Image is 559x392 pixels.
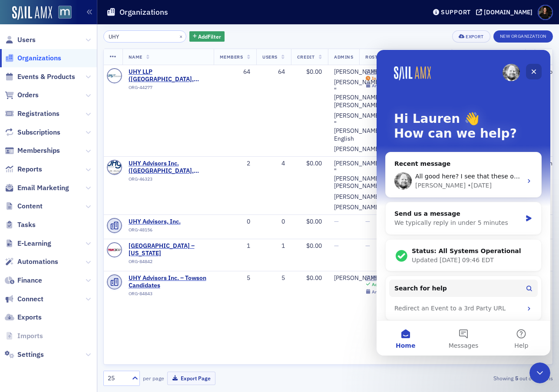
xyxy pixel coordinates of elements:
div: Showing out of items [409,374,553,382]
div: ORG-48156 [129,227,208,236]
div: 1 [262,242,285,250]
a: Events & Products [5,72,75,82]
span: Credit [297,54,314,60]
input: Search… [103,30,186,43]
a: Content [5,201,43,211]
span: Updated [DATE] 09:46 EDT [35,207,117,214]
div: Redirect an Event to a 3rd Party URL [13,250,161,267]
div: ORG-84842 [129,259,208,267]
div: 0 [262,218,285,226]
label: per page [143,374,164,382]
img: SailAMX [58,6,72,19]
a: SUB-1055725 [365,274,429,282]
a: [PERSON_NAME] "[PERSON_NAME]" [PERSON_NAME] [334,79,383,109]
div: 1 [220,242,251,250]
a: New Organization [493,32,553,40]
div: 25 [108,374,127,383]
span: Subscriptions [17,128,60,137]
div: We typically reply in under 5 minutes [18,168,145,178]
div: 4 [262,160,285,168]
span: UHY Advisors, Inc. [129,218,208,226]
span: Connect [17,294,43,304]
span: Finance [17,276,42,285]
span: $0.00 [306,159,322,167]
span: Content [17,201,43,211]
span: Orders [17,90,39,100]
div: [PERSON_NAME] "[PERSON_NAME]" English [334,112,383,142]
div: Status: All Systems OperationalUpdated [DATE] 09:46 EDT [9,190,165,222]
div: ORG-84843 [129,291,208,300]
span: Profile [538,5,553,20]
span: — [365,159,370,167]
button: Search for help [13,230,161,247]
a: Tasks [5,220,36,230]
a: SUB-1004059 [365,68,446,76]
h1: Organizations [119,7,168,17]
div: 5 [262,274,285,282]
div: Annual [372,83,387,89]
a: Imports [5,331,43,341]
span: Automations [17,257,58,267]
div: [PERSON_NAME] [334,204,380,211]
div: [PERSON_NAME] [334,145,380,153]
span: Search for help [18,234,70,243]
span: Registrations [17,109,60,119]
button: × [177,32,185,40]
div: [PERSON_NAME] [334,274,380,282]
a: Connect [5,294,43,304]
a: [PERSON_NAME] [334,68,380,76]
span: UHY – Maryland [129,242,208,257]
button: Help [116,271,174,306]
span: Admins [334,54,353,60]
img: SailAMX [12,6,52,20]
div: 5 [220,274,251,282]
div: [DOMAIN_NAME] [484,8,533,16]
div: • [DATE] [91,131,115,140]
div: ORG-46323 [129,176,208,185]
span: Exports [17,313,42,322]
button: New Organization [493,30,553,43]
button: AddFilter [189,31,225,42]
div: Annual [372,289,387,295]
div: Active Roster Subscription [372,282,427,287]
button: Export [452,30,490,43]
span: — [365,217,370,225]
div: Export [466,34,483,39]
div: Support [441,8,471,16]
iframe: Intercom live chat [529,362,550,383]
a: Email Marketing [5,183,69,193]
a: View Homepage [52,6,72,20]
span: $0.00 [306,242,322,250]
span: Tasks [17,220,36,230]
a: Automations [5,257,58,267]
span: — [334,217,339,225]
a: Organizations [5,53,61,63]
span: E-Learning [17,239,51,248]
div: ORG-44277 [129,85,208,93]
span: $0.00 [306,217,322,225]
a: Subscriptions [5,128,60,137]
a: [GEOGRAPHIC_DATA] – [US_STATE] [129,242,208,257]
span: Memberships [17,146,60,155]
span: Users [262,54,278,60]
a: Settings [5,350,44,359]
a: UHY Advisors Inc. ([GEOGRAPHIC_DATA], [GEOGRAPHIC_DATA]) [129,160,208,175]
span: Reports [17,165,42,174]
button: [DOMAIN_NAME] [476,9,536,15]
div: In Grace Period Roster Subscription [372,76,446,81]
strong: 5 [513,374,519,382]
a: [PERSON_NAME] [334,193,380,201]
button: Messages [58,271,116,306]
a: [PERSON_NAME] "[PERSON_NAME]" [PERSON_NAME] [334,160,383,190]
